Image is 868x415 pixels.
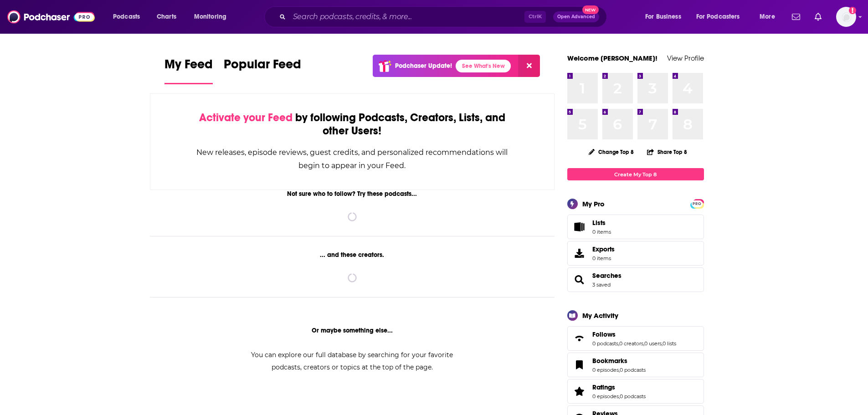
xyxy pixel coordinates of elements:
a: Exports [567,241,704,266]
a: Bookmarks [592,357,646,365]
span: Ratings [567,379,704,404]
span: Activate your Feed [199,111,293,124]
button: open menu [107,10,152,24]
a: Searches [592,272,621,280]
span: Lists [592,219,606,227]
span: 0 items [592,255,615,261]
span: Open Advanced [557,15,595,19]
div: Not sure who to follow? Try these podcasts... [150,190,555,198]
span: Ctrl K [524,11,546,23]
a: 0 users [644,340,662,347]
a: PRO [692,200,703,207]
span: , [619,393,620,400]
div: by following Podcasts, Creators, Lists, and other Users! [196,111,509,138]
span: Ratings [592,383,615,391]
button: Change Top 8 [583,146,640,158]
span: Popular Feed [224,56,301,77]
span: Charts [157,10,176,23]
svg: Add a profile image [849,7,856,14]
a: 0 podcasts [620,367,646,373]
button: open menu [690,10,753,24]
button: open menu [188,10,238,24]
span: , [619,367,620,373]
span: 0 items [592,229,611,235]
a: Follows [570,332,589,345]
a: Charts [151,10,182,24]
span: Monitoring [194,10,226,23]
input: Search podcasts, credits, & more... [289,10,524,24]
span: Exports [592,245,615,253]
span: Lists [592,219,611,227]
button: Show profile menu [836,7,856,27]
span: Follows [567,326,704,351]
span: Podcasts [113,10,140,23]
a: Show notifications dropdown [811,9,825,25]
a: Create My Top 8 [567,168,704,180]
div: New releases, episode reviews, guest credits, and personalized recommendations will begin to appe... [196,146,509,172]
span: PRO [692,200,703,207]
div: My Pro [582,200,605,208]
button: Open AdvancedNew [553,11,599,22]
span: Follows [592,330,616,338]
img: User Profile [836,7,856,27]
button: open menu [639,10,693,24]
a: Bookmarks [570,359,589,371]
a: Lists [567,215,704,239]
a: 3 saved [592,282,611,288]
span: Bookmarks [592,357,627,365]
div: ... and these creators. [150,251,555,259]
span: Bookmarks [567,353,704,377]
span: Searches [567,267,704,292]
span: Logged in as ahusic2015 [836,7,856,27]
a: Welcome [PERSON_NAME]! [567,54,657,62]
span: , [662,340,663,347]
span: For Podcasters [696,10,740,23]
span: , [643,340,644,347]
div: You can explore our full database by searching for your favorite podcasts, creators or topics at ... [240,349,464,374]
span: Exports [570,247,589,260]
a: View Profile [667,54,704,62]
a: Popular Feed [224,56,301,84]
span: Lists [570,220,589,233]
a: 0 episodes [592,367,619,373]
a: My Feed [164,56,213,84]
a: Follows [592,330,676,338]
div: My Activity [582,311,618,320]
span: New [582,5,599,14]
a: Searches [570,273,589,286]
span: , [618,340,619,347]
a: 0 creators [619,340,643,347]
img: Podchaser - Follow, Share and Rate Podcasts [7,8,95,26]
a: 0 lists [663,340,676,347]
button: Share Top 8 [647,143,688,161]
a: 0 podcasts [592,340,618,347]
span: More [760,10,775,23]
a: 0 podcasts [620,393,646,400]
span: For Business [645,10,681,23]
button: open menu [753,10,786,24]
div: Search podcasts, credits, & more... [273,6,616,27]
a: 0 episodes [592,393,619,400]
a: Ratings [570,385,589,398]
span: My Feed [164,56,213,77]
p: Podchaser Update! [395,62,452,70]
a: See What's New [456,60,511,72]
div: Or maybe something else... [150,327,555,334]
a: Show notifications dropdown [788,9,804,25]
a: Ratings [592,383,646,391]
